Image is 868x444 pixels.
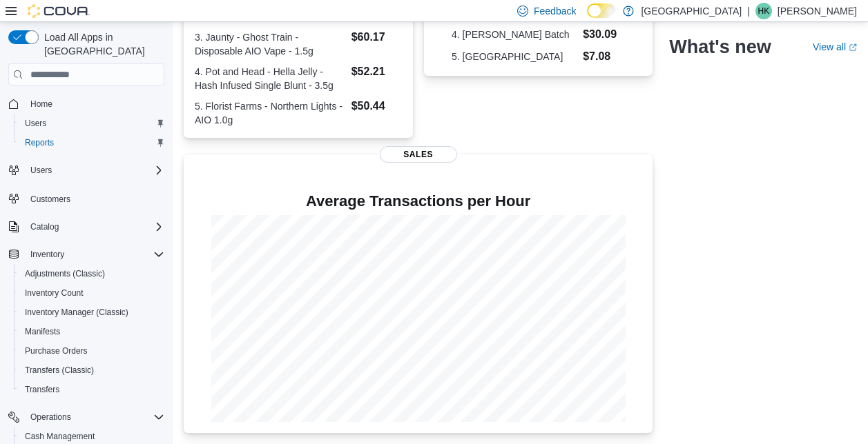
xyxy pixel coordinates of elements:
[14,264,170,283] button: Adjustments (Classic)
[19,115,164,132] span: Users
[583,48,625,65] dd: $7.08
[669,36,771,58] h2: What's new
[583,26,625,43] dd: $30.09
[3,94,170,114] button: Home
[25,190,164,207] span: Customers
[25,96,58,112] a: Home
[30,99,52,110] span: Home
[452,28,577,41] dt: 4. [PERSON_NAME] Batch
[25,95,164,112] span: Home
[25,162,57,179] button: Users
[25,219,164,235] span: Catalog
[351,63,402,80] dd: $52.21
[195,99,346,127] dt: 5. Florist Farms - Northern Lights - AIO 1.0g
[19,343,164,359] span: Purchase Orders
[813,41,857,52] a: View allExternal link
[25,431,95,442] span: Cash Management
[587,3,616,18] input: Dark Mode
[3,217,170,236] button: Catalog
[641,3,742,19] p: [GEOGRAPHIC_DATA]
[25,137,54,148] span: Reports
[25,118,46,129] span: Users
[195,65,346,92] dt: 4. Pot and Head - Hella Jelly - Hash Infused Single Blunt - 3.5g
[19,343,93,359] a: Purchase Orders
[14,283,170,303] button: Inventory Count
[25,409,77,425] button: Operations
[19,362,99,379] a: Transfers (Classic)
[30,249,64,260] span: Inventory
[25,307,128,318] span: Inventory Manager (Classic)
[19,304,164,321] span: Inventory Manager (Classic)
[14,114,170,133] button: Users
[19,265,164,282] span: Adjustments (Classic)
[25,246,164,263] span: Inventory
[25,191,76,208] a: Customers
[30,412,71,423] span: Operations
[14,303,170,322] button: Inventory Manager (Classic)
[25,246,70,263] button: Inventory
[19,362,164,379] span: Transfers (Classic)
[3,161,170,180] button: Users
[587,18,588,19] span: Dark Mode
[25,365,94,376] span: Transfers (Classic)
[849,43,857,52] svg: External link
[19,381,65,398] a: Transfers
[351,98,402,114] dd: $50.44
[19,265,110,282] a: Adjustments (Classic)
[14,322,170,341] button: Manifests
[14,341,170,361] button: Purchase Orders
[3,407,170,427] button: Operations
[195,30,346,58] dt: 3. Jaunty - Ghost Train - Disposable AIO Vape - 1.5g
[25,219,64,235] button: Catalog
[25,384,59,395] span: Transfers
[758,3,770,19] span: HK
[380,146,457,163] span: Sales
[3,188,170,208] button: Customers
[19,115,52,132] a: Users
[14,133,170,152] button: Reports
[19,381,164,398] span: Transfers
[19,285,164,301] span: Inventory Count
[30,221,59,232] span: Catalog
[30,165,52,176] span: Users
[3,245,170,264] button: Inventory
[747,3,750,19] p: |
[30,194,70,205] span: Customers
[778,3,857,19] p: [PERSON_NAME]
[19,304,134,321] a: Inventory Manager (Classic)
[452,50,577,63] dt: 5. [GEOGRAPHIC_DATA]
[534,4,576,18] span: Feedback
[14,361,170,380] button: Transfers (Classic)
[25,326,60,337] span: Manifests
[25,162,164,179] span: Users
[25,345,88,356] span: Purchase Orders
[25,268,105,279] span: Adjustments (Classic)
[195,193,642,210] h4: Average Transactions per Hour
[19,134,164,151] span: Reports
[14,380,170,399] button: Transfers
[39,30,164,58] span: Load All Apps in [GEOGRAPHIC_DATA]
[25,409,164,425] span: Operations
[351,29,402,46] dd: $60.17
[19,323,66,340] a: Manifests
[19,323,164,340] span: Manifests
[19,134,59,151] a: Reports
[28,4,90,18] img: Cova
[25,287,84,299] span: Inventory Count
[755,3,772,19] div: Holly King
[19,285,89,301] a: Inventory Count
